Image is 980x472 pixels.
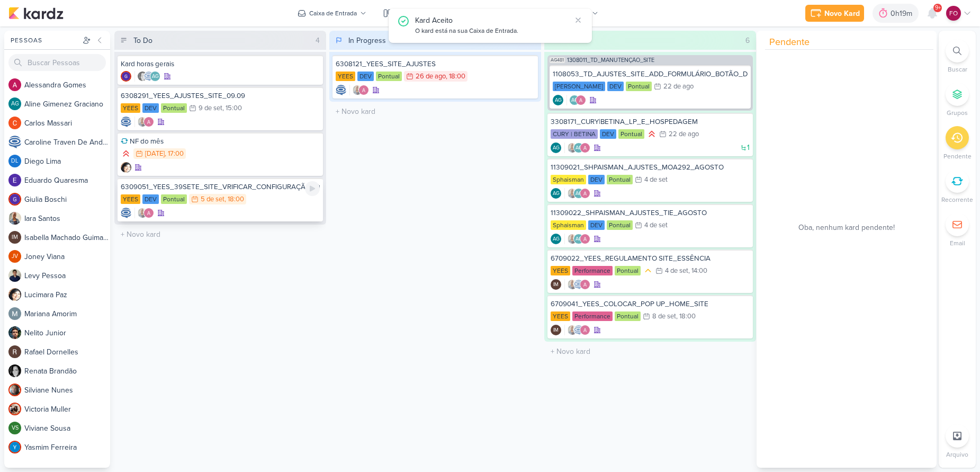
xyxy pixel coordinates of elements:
[165,150,184,157] div: , 17:00
[652,313,676,320] div: 8 de set
[121,103,140,113] div: YEES
[615,266,641,275] div: Pontual
[121,71,131,82] div: Criador(a): Giulia Boschi
[161,103,187,113] div: Pontual
[564,325,590,335] div: Colaboradores: Iara Santos, Caroline Traven De Andrade, Alessandra Gomes
[24,308,110,319] div: M a r i a n a A m o r i m
[946,450,968,459] p: Arquivo
[24,213,110,224] div: I a r a S a n t o s
[152,74,159,79] p: AG
[331,104,539,119] input: + Novo kard
[644,176,668,183] div: 4 de set
[8,307,21,320] img: Mariana Amorim
[553,328,559,333] p: IM
[8,326,21,339] img: Nelito Junior
[24,156,110,167] div: D i e g o L i m a
[24,423,110,434] div: V i v i a n e S o u s a
[415,15,571,26] div: Kard Aceito
[573,188,584,199] div: Aline Gimenez Graciano
[555,98,562,103] p: AG
[576,237,582,242] p: AG
[947,108,968,118] p: Grupos
[551,129,598,139] div: CURY | BETINA
[741,35,754,46] div: 6
[8,54,106,71] input: Buscar Pessoas
[941,195,973,204] p: Recorrente
[137,71,148,82] img: Renata Brandão
[137,208,148,218] img: Iara Santos
[551,163,750,172] div: 11309021_SHPAISMAN_AJUSTES_MOA292_AGOSTO
[376,72,402,81] div: Pontual
[142,103,159,113] div: DEV
[948,65,967,74] p: Buscar
[201,196,224,203] div: 5 de set
[24,327,110,339] div: N e l i t o J u n i o r
[305,181,320,196] div: Ligar relógio
[567,143,578,153] img: Iara Santos
[573,234,584,244] div: Aline Gimenez Graciano
[553,95,563,105] div: Aline Gimenez Graciano
[121,194,140,204] div: YEES
[665,268,688,274] div: 4 de set
[24,232,110,243] div: I s a b e l l a M a c h a d o G u i m a r ã e s
[116,227,324,242] input: + Novo kard
[805,5,864,22] button: Novo Kard
[8,78,21,91] img: Alessandra Gomes
[8,193,21,206] img: Giulia Boschi
[24,251,110,262] div: J o n e y V i a n a
[551,143,561,153] div: Criador(a): Aline Gimenez Graciano
[588,175,605,184] div: DEV
[415,26,571,37] div: O kard está na sua Caixa de Entrada.
[8,441,21,453] img: Yasmim Ferreira
[551,266,570,275] div: YEES
[8,288,21,301] img: Lucimara Paz
[600,129,616,139] div: DEV
[24,270,110,281] div: L e v y P e s s o a
[8,136,21,148] img: Caroline Traven De Andrade
[551,311,570,321] div: YEES
[551,325,561,335] div: Isabella Machado Guimarães
[580,143,590,153] img: Alessandra Gomes
[24,175,110,186] div: E d u a r d o Q u a r e s m a
[551,325,561,335] div: Criador(a): Isabella Machado Guimarães
[11,158,19,164] p: DL
[946,6,961,21] div: Fabio Oliveira
[551,234,561,244] div: Criador(a): Aline Gimenez Graciano
[553,191,560,197] p: AG
[121,71,131,82] img: Giulia Boschi
[336,85,346,95] img: Caroline Traven De Andrade
[311,35,324,46] div: 4
[626,82,652,91] div: Pontual
[121,182,320,192] div: 6309051_YEES_39SETE_SITE_VRIFICAR_CONFIGURAÇÃO_FORMULÁRIO
[161,194,187,204] div: Pontual
[551,220,586,230] div: Sphaisman
[551,279,561,290] div: Isabella Machado Guimarães
[564,279,590,290] div: Colaboradores: Iara Santos, Caroline Traven De Andrade, Alessandra Gomes
[573,143,584,153] div: Aline Gimenez Graciano
[939,39,976,74] li: Ctrl + F
[8,422,21,434] div: Viviane Sousa
[336,59,535,69] div: 6308121_YEES_SITE_AJUSTES
[143,208,154,218] img: Alessandra Gomes
[573,325,584,335] img: Caroline Traven De Andrade
[669,131,699,138] div: 22 de ago
[8,212,21,225] img: Iara Santos
[567,279,578,290] img: Iara Santos
[571,98,578,103] p: AG
[580,188,590,199] img: Alessandra Gomes
[24,366,110,377] div: R e n a t a B r a n d ã o
[580,279,590,290] img: Alessandra Gomes
[618,129,644,139] div: Pontual
[573,279,584,290] img: Caroline Traven De Andrade
[567,188,578,199] img: Iara Santos
[357,72,374,81] div: DEV
[564,143,590,153] div: Colaboradores: Iara Santos, Aline Gimenez Graciano, Alessandra Gomes
[688,268,707,274] div: , 14:00
[747,144,750,152] span: 1
[222,105,242,112] div: , 15:00
[551,175,586,184] div: Sphaisman
[553,69,748,79] div: 1108053_TD_AJUSTES_SITE_ADD_FORMULÁRIO_BOTÃO_DOWNLOAD
[8,384,21,396] img: Silviane Nunes
[551,254,750,263] div: 6709022_YEES_REGULAMENTO SITE_ESSÊNCIA
[134,208,154,218] div: Colaboradores: Iara Santos, Alessandra Gomes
